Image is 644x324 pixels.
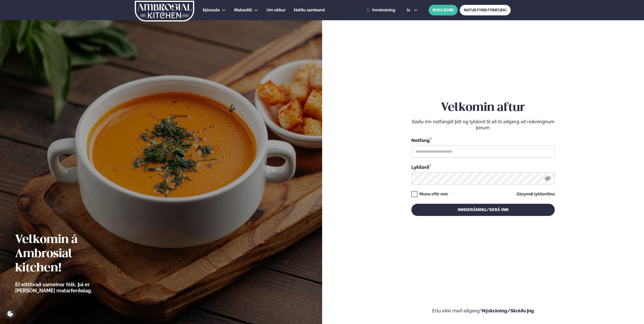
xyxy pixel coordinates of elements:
[411,119,555,131] p: Sláðu inn netfangið þitt og lykilorð til að fá aðgang að reikningnum þínum
[429,5,458,15] button: BÓKA BORÐ
[203,8,220,12] span: Þjónusta
[15,233,120,275] h2: Velkomin á Ambrosial kitchen!
[5,309,15,319] a: Cookie settings
[15,281,120,294] p: Ef eitthvað sameinar fólk, þá er [PERSON_NAME] matarferðalag.
[366,8,395,12] a: Innskráning
[134,1,195,22] img: logo
[337,308,629,314] p: Ertu ekki með aðgang?
[294,8,325,12] span: Hafðu samband
[411,101,555,115] h2: Velkomin aftur
[482,308,534,313] a: Nýskráning/Skráðu þig
[267,8,285,12] span: Um okkur
[460,5,511,15] a: MATUR FYRIR FYRIRTÆKI
[411,164,555,170] div: Lykilorð
[403,8,422,12] button: is
[234,7,252,13] a: Matseðill
[267,7,285,13] a: Um okkur
[234,8,252,12] span: Matseðill
[407,8,412,12] span: is
[294,7,325,13] a: Hafðu samband
[203,7,220,13] a: Þjónusta
[517,192,555,196] a: Gleymdi lykilorðinu
[411,204,555,216] button: Innskráning/Skrá inn
[411,137,555,144] div: Netfang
